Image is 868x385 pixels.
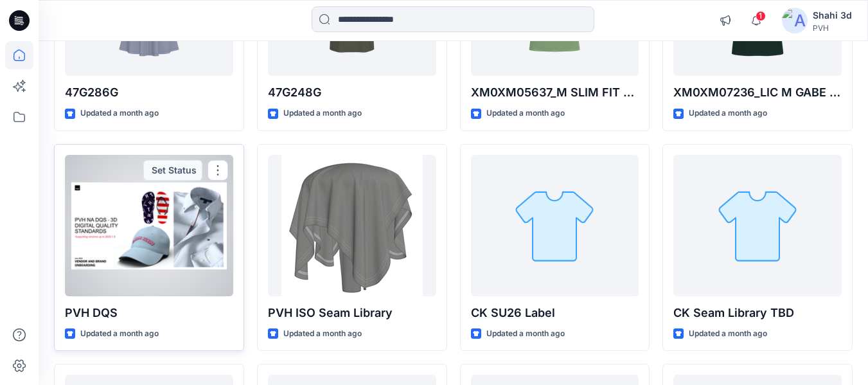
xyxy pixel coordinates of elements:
[65,304,233,322] p: PVH DQS
[673,304,842,322] p: CK Seam Library TBD
[80,107,159,120] p: Updated a month ago
[65,84,233,102] p: 47G286G
[80,327,159,341] p: Updated a month ago
[268,304,436,322] p: PVH ISO Seam Library
[471,155,639,296] a: CK SU26 Label
[673,84,842,102] p: XM0XM07236_LIC M GABE HVY WT JSY SS TEE_PROTO_V01
[689,107,767,120] p: Updated a month ago
[486,327,565,341] p: Updated a month ago
[471,304,639,322] p: CK SU26 Label
[486,107,565,120] p: Updated a month ago
[813,8,852,23] div: Shahi 3d
[283,327,362,341] p: Updated a month ago
[782,8,808,33] img: avatar
[283,107,362,120] p: Updated a month ago
[268,155,436,296] a: PVH ISO Seam Library
[813,23,852,33] div: PVH
[471,84,639,102] p: XM0XM05637_M SLIM FIT RUGBY STRIPE POLO_PROTO_V01
[756,11,766,21] span: 1
[673,155,842,296] a: CK Seam Library TBD
[268,84,436,102] p: 47G248G
[65,155,233,296] a: PVH DQS
[689,327,767,341] p: Updated a month ago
